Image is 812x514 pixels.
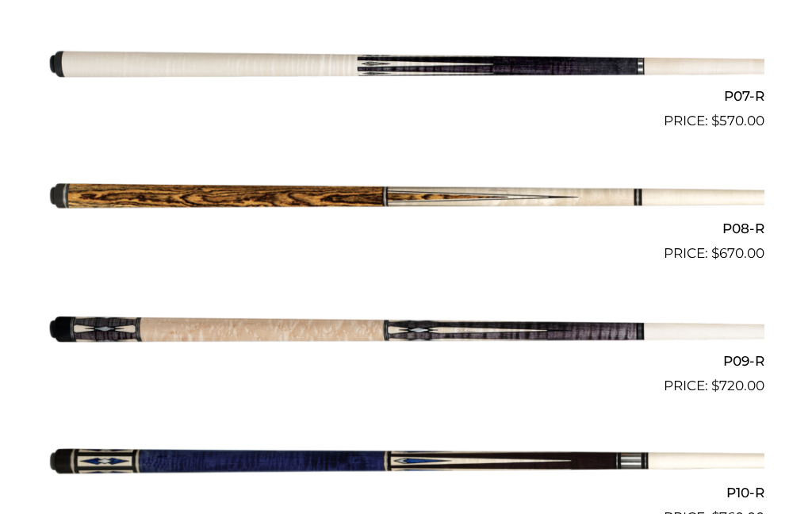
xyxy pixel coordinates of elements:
[48,138,764,263] a: P08-R $670.00
[711,113,719,128] span: $
[48,270,764,396] a: P09-R $720.00
[48,6,764,131] a: P07-R $570.00
[48,138,764,257] img: P08-R
[48,270,764,389] img: P09-R
[711,245,719,261] span: $
[711,113,764,128] bdi: 570.00
[711,245,764,261] bdi: 670.00
[48,6,764,125] img: P07-R
[711,378,719,393] span: $
[711,378,764,393] bdi: 720.00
